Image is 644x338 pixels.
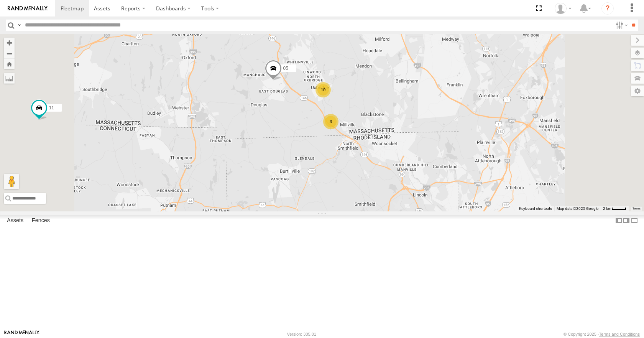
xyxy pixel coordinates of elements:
[287,332,316,336] div: Version: 305.01
[4,330,39,338] a: Visit our Website
[8,6,48,11] img: rand-logo.svg
[613,20,629,31] label: Search Filter Options
[28,216,54,226] label: Fences
[4,38,15,48] button: Zoom in
[4,59,15,69] button: Zoom Home
[519,206,552,211] button: Keyboard shortcuts
[623,215,630,226] label: Dock Summary Table to the Right
[552,3,574,14] div: Aaron Kuchrawy
[601,206,629,211] button: Map Scale: 2 km per 35 pixels
[315,82,331,97] div: 10
[283,66,288,71] span: 05
[4,48,15,59] button: Zoom out
[601,2,614,15] i: ?
[615,215,623,226] label: Dock Summary Table to the Left
[557,206,598,211] span: Map data ©2025 Google
[16,20,22,31] label: Search Query
[323,114,338,129] div: 3
[4,73,15,84] label: Measure
[49,106,54,111] span: 11
[3,216,27,226] label: Assets
[631,215,638,226] label: Hide Summary Table
[603,206,611,211] span: 2 km
[563,332,640,336] div: © Copyright 2025 -
[599,332,640,336] a: Terms and Conditions
[4,174,19,189] button: Drag Pegman onto the map to open Street View
[632,207,641,210] a: Terms
[631,86,644,96] label: Map Settings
